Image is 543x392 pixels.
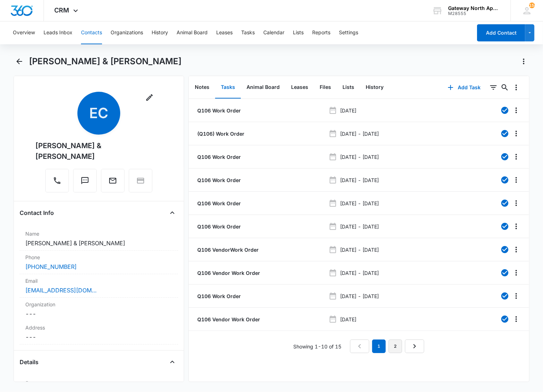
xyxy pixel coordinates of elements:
div: Name[PERSON_NAME] & [PERSON_NAME] [20,227,178,251]
a: Call [45,180,69,186]
label: Name [25,230,172,237]
button: Overflow Menu [511,105,522,116]
button: Calendar [263,21,284,44]
h1: [PERSON_NAME] & [PERSON_NAME] [29,56,182,67]
button: Files [314,76,337,99]
button: Overflow Menu [511,313,522,325]
dd: --- [25,310,172,318]
div: Address--- [20,321,178,345]
button: Organizations [111,21,143,44]
a: Q106 VendorWork Order [196,246,259,253]
label: Organization [25,301,172,308]
h4: Contact Info [20,208,54,217]
a: Next Page [405,340,424,353]
p: [DATE] - [DATE] [340,200,379,207]
p: [DATE] [340,107,356,114]
label: Address [25,324,172,331]
a: Email [101,180,125,186]
button: Overflow Menu [511,82,522,93]
button: Lists [337,76,360,99]
p: [DATE] - [DATE] [340,153,379,161]
div: Organization--- [20,298,178,321]
a: [EMAIL_ADDRESS][DOMAIN_NAME] [25,286,97,295]
button: Actions [518,56,529,67]
button: Overflow Menu [511,151,522,162]
button: Tasks [241,21,255,44]
button: Animal Board [241,76,285,99]
div: Phone[PHONE_NUMBER] [20,251,178,274]
p: (Q106) Work Order [196,130,244,137]
button: Close [167,356,178,368]
button: Contacts [81,21,102,44]
button: Overflow Menu [511,267,522,278]
button: Filters [488,82,499,93]
button: Close [167,207,178,218]
em: 1 [372,340,386,353]
a: Q106 Work Order [196,153,241,161]
button: Leases [216,21,233,44]
a: [PHONE_NUMBER] [25,262,77,271]
button: Animal Board [177,21,208,44]
button: Call [45,169,69,192]
button: Back [14,56,25,67]
div: Email[EMAIL_ADDRESS][DOMAIN_NAME] [20,274,178,298]
a: Text [73,180,97,186]
button: Notes [189,76,215,99]
nav: Pagination [350,340,424,353]
a: Q106 Vendor Work Order [196,316,260,323]
p: Q106 Work Order [196,107,241,114]
button: Tasks [215,76,241,99]
button: Overflow Menu [511,244,522,255]
a: Page 2 [389,340,402,353]
button: Search... [499,82,511,93]
button: Add Contact [477,24,525,41]
a: Q106 Work Order [196,176,241,184]
button: Overflow Menu [511,221,522,232]
p: Showing 1-10 of 15 [293,343,341,350]
button: Overflow Menu [511,174,522,186]
button: Add Task [441,79,488,96]
p: [DATE] - [DATE] [340,269,379,277]
button: Settings [339,21,358,44]
button: History [152,21,168,44]
a: Q106 Vendor Work Order [196,269,260,277]
button: Lists [293,21,304,44]
dd: [PERSON_NAME] & [PERSON_NAME] [25,239,172,247]
button: Overflow Menu [511,290,522,302]
span: EC [77,92,120,135]
span: CRM [55,6,70,14]
button: Overflow Menu [511,128,522,139]
button: History [360,76,389,99]
a: Q106 Work Order [196,223,241,230]
div: account id [448,11,500,16]
label: Source [25,379,172,387]
p: [DATE] - [DATE] [340,292,379,300]
p: [DATE] - [DATE] [340,223,379,230]
div: notifications count [529,2,535,8]
p: [DATE] [340,316,356,323]
button: Overview [13,21,35,44]
button: Text [73,169,97,192]
button: Leases [285,76,314,99]
a: Q106 Work Order [196,200,241,207]
p: [DATE] - [DATE] [340,176,379,184]
a: Q106 Work Order [196,292,241,300]
p: [DATE] - [DATE] [340,130,379,137]
button: Reports [312,21,330,44]
div: account name [448,5,500,11]
span: 154 [529,2,535,8]
div: [PERSON_NAME] & [PERSON_NAME] [35,140,162,162]
label: Phone [25,253,172,261]
button: Overflow Menu [511,197,522,209]
button: Leads Inbox [44,21,72,44]
dd: --- [25,333,172,341]
h4: Details [20,358,39,366]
